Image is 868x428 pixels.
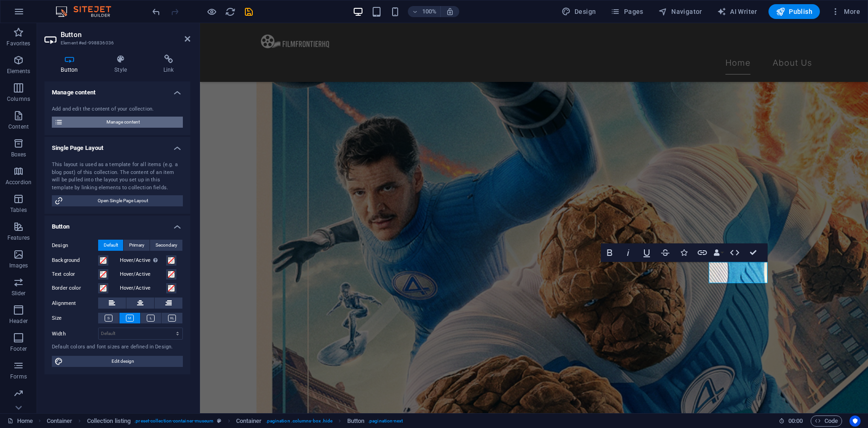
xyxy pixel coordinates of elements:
[7,68,31,75] p: Elements
[10,345,27,353] p: Footer
[601,243,618,262] button: Bold (Ctrl+B)
[134,416,213,427] span: . preset-collection-container-museum
[693,243,711,262] button: Link
[98,240,123,251] button: Default
[52,331,98,336] label: Width
[658,7,702,16] span: Navigator
[52,298,98,309] label: Alignment
[47,416,403,427] nav: breadcrumb
[243,6,254,17] button: save
[150,6,162,17] button: undo
[217,418,221,423] i: This element is a customizable preset
[558,4,600,19] button: Design
[156,240,177,251] span: Secondary
[120,269,166,280] label: Hover/Active
[150,240,182,251] button: Secondary
[44,81,190,98] h4: Manage content
[607,4,647,19] button: Pages
[619,243,637,262] button: Italic (Ctrl+I)
[52,255,98,266] label: Background
[713,4,761,19] button: AI Writer
[244,6,254,17] i: Save (Ctrl+S)
[266,416,333,427] span: . pagination .columns-box .hide
[66,356,180,367] span: Edit design
[52,356,183,367] button: Edit design
[422,6,437,17] h6: 100%
[446,7,454,16] i: On resize automatically adjust zoom level to fit chosen device.
[655,4,706,19] button: Navigator
[52,240,98,251] label: Design
[129,240,144,251] span: Primary
[8,123,29,130] p: Content
[52,313,98,324] label: Size
[61,39,172,47] h3: Element #ed-998836036
[779,416,803,427] h6: Session time
[726,243,743,262] button: HTML
[124,240,150,251] button: Primary
[12,290,26,297] p: Slider
[768,4,820,19] button: Publish
[87,416,131,427] span: Click to select. Double-click to edit
[66,195,180,206] span: Open Single Page Layout
[61,31,190,39] h2: Button
[827,4,864,19] button: More
[44,216,190,232] h4: Button
[6,179,31,186] p: Accordion
[47,416,73,427] span: Click to select. Double-click to edit
[849,416,861,427] button: Usercentrics
[10,373,27,380] p: Forms
[815,416,838,427] span: Code
[52,195,183,206] button: Open Single Page Layout
[7,234,30,242] p: Features
[44,55,98,74] h4: Button
[120,283,166,294] label: Hover/Active
[656,243,674,262] button: Strikethrough
[10,206,27,214] p: Tables
[104,240,118,251] span: Default
[9,317,28,325] p: Header
[712,243,725,262] button: Data Bindings
[744,243,762,262] button: Confirm (Ctrl+⏎)
[776,7,812,16] span: Publish
[347,416,365,427] span: Click to select. Double-click to edit
[611,7,643,16] span: Pages
[44,137,190,154] h4: Single Page Layout
[52,161,183,192] div: This layout is used as a template for all items (e.g. a blog post) of this collection. The conten...
[795,417,796,424] span: :
[7,95,30,103] p: Columns
[206,6,217,17] button: Click here to leave preview mode and continue editing
[147,55,190,74] h4: Link
[66,117,180,128] span: Manage content
[9,262,28,269] p: Images
[11,151,26,158] p: Boxes
[151,6,162,17] i: Undo: Delete elements (Ctrl+Z)
[562,7,596,16] span: Design
[408,6,441,17] button: 100%
[831,7,860,16] span: More
[717,7,757,16] span: AI Writer
[53,6,123,17] img: Editor Logo
[98,55,147,74] h4: Style
[811,416,842,427] button: Code
[52,269,98,280] label: Text color
[6,40,30,47] p: Favorites
[6,401,31,408] p: Marketing
[558,4,600,19] div: Design (Ctrl+Alt+Y)
[368,416,403,427] span: . pagination-next
[225,6,236,17] button: reload
[120,255,166,266] label: Hover/Active
[236,416,262,427] span: Click to select. Double-click to edit
[225,6,236,17] i: Reload page
[675,243,693,262] button: Icons
[638,243,656,262] button: Underline (Ctrl+U)
[52,283,98,294] label: Border color
[7,416,33,427] a: Click to cancel selection. Double-click to open Pages
[52,105,183,113] div: Add and edit the content of your collection.
[52,117,183,128] button: Manage content
[52,343,183,351] div: Default colors and font sizes are defined in Design.
[788,416,803,427] span: 00 00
